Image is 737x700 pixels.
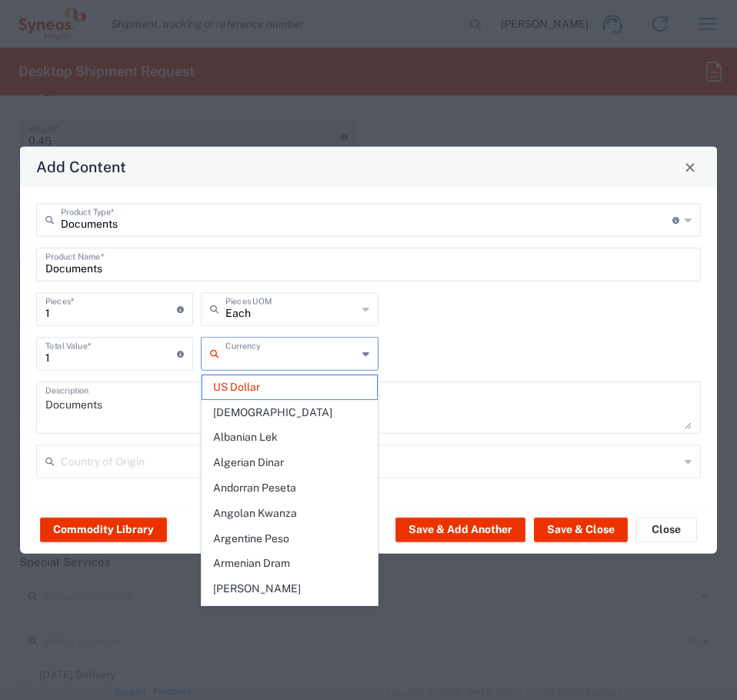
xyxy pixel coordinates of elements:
span: Albanian Lek [202,425,377,449]
span: [PERSON_NAME] [202,577,377,601]
span: US Dollar [202,375,377,399]
span: Australian Dollar [202,602,377,626]
button: Save & Close [534,517,628,542]
span: Andorran Peseta [202,476,377,500]
span: Armenian Dram [202,552,377,575]
button: Save & Add Another [395,517,525,542]
span: Algerian Dinar [202,451,377,475]
span: [DEMOGRAPHIC_DATA] [202,401,377,425]
span: Argentine Peso [202,527,377,551]
button: Close [635,517,697,542]
span: Angolan Kwanza [202,502,377,525]
button: Close [679,156,701,178]
button: Commodity Library [40,517,167,542]
h4: Add Content [36,155,126,178]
